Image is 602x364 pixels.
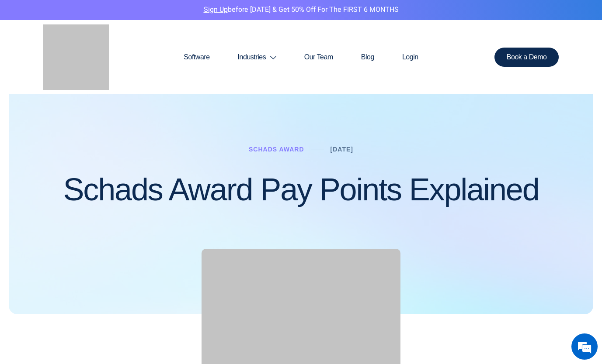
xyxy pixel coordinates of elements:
[204,4,228,15] a: Sign Up
[290,36,347,78] a: Our Team
[347,36,388,78] a: Blog
[63,172,539,207] h1: Schads Award Pay Points Explained
[388,36,432,78] a: Login
[331,146,353,153] a: [DATE]
[249,146,304,153] a: Schads Award
[507,54,547,61] span: Book a Demo
[494,48,559,67] a: Book a Demo
[7,4,595,16] p: before [DATE] & Get 50% Off for the FIRST 6 MONTHS
[170,36,223,78] a: Software
[224,36,290,78] a: Industries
